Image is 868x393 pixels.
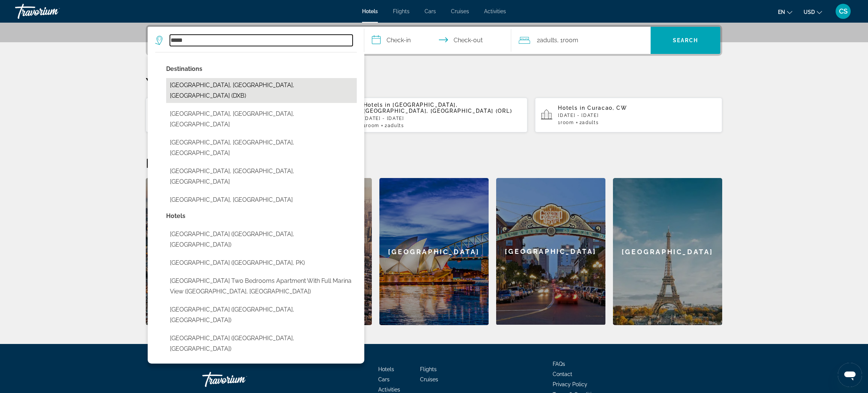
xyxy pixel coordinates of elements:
[364,102,512,114] span: [GEOGRAPHIC_DATA], [GEOGRAPHIC_DATA], [GEOGRAPHIC_DATA] (ORL)
[378,366,394,372] a: Hotels
[364,27,511,54] button: Select check in and out date
[451,8,469,14] a: Cruises
[553,361,565,367] a: FAQs
[393,8,410,14] a: Flights
[385,123,404,128] span: 2
[364,116,522,121] p: [DATE] - [DATE]
[166,274,357,299] button: Select hotel: Dubai Marina Two bedrooms apartment with full Marina View (Dubai, AE)
[379,178,489,325] div: [GEOGRAPHIC_DATA]
[166,164,357,189] button: Select city: Dubai Maritime City, Dubai Emirate, United Arab Emirates
[364,102,391,108] span: Hotels in
[148,27,720,54] div: Search widget
[166,256,357,270] button: Select hotel: Dubai Hotel (Mingora, PK)
[146,75,722,90] p: Your Recent Searches
[362,8,378,14] a: Hotels
[537,35,557,46] span: 2
[166,302,357,327] button: Select hotel: Dubai 7 Star Hotel (Nanning, CN)
[146,97,333,133] button: Hotels in [GEOGRAPHIC_DATA], [GEOGRAPHIC_DATA], [GEOGRAPHIC_DATA] (ORL)[DATE] - [DATE]1Room2Adults
[579,120,599,125] span: 2
[364,123,379,128] span: 1
[484,8,506,14] a: Activities
[146,155,722,170] h2: Featured Destinations
[148,52,364,364] div: Destination search results
[146,178,255,325] div: [GEOGRAPHIC_DATA]
[511,27,651,54] button: Travelers: 2 adults, 0 children
[170,35,353,46] input: Search hotel destination
[540,37,557,44] span: Adults
[582,120,599,125] span: Adults
[166,107,357,132] button: Select city: Dubai Healthcare City, Dubai Emirate, United Arab Emirates
[366,123,379,128] span: Room
[613,178,722,325] a: Paris[GEOGRAPHIC_DATA]
[425,8,436,14] a: Cars
[202,368,278,391] a: Go Home
[166,331,357,356] button: Select hotel: Dubai Hotel Kumarakom (Kottayam, IN)
[558,113,716,118] p: [DATE] - [DATE]
[166,211,357,221] p: Hotel options
[341,97,528,133] button: Hotels in [GEOGRAPHIC_DATA], [GEOGRAPHIC_DATA], [GEOGRAPHIC_DATA] (ORL)[DATE] - [DATE]1Room2Adults
[553,371,572,377] a: Contact
[420,366,437,372] a: Flights
[166,78,357,103] button: Select city: Dubai, Dubai Emirate, United Arab Emirates (DXB)
[558,105,585,111] span: Hotels in
[804,6,822,17] button: Change currency
[496,178,605,325] a: San Diego[GEOGRAPHIC_DATA]
[378,376,390,382] a: Cars
[166,135,357,160] button: Select city: Dubai Desert, Dubai Emirate, United Arab Emirates
[563,37,578,44] span: Room
[804,9,815,15] span: USD
[561,120,574,125] span: Room
[651,27,720,54] button: Search
[557,35,578,46] span: , 1
[558,120,574,125] span: 1
[673,37,698,43] span: Search
[838,363,862,387] iframe: Button to launch messaging window
[496,178,605,325] div: [GEOGRAPHIC_DATA]
[778,6,792,17] button: Change language
[778,9,785,15] span: en
[839,8,848,15] span: CS
[379,178,489,325] a: Sydney[GEOGRAPHIC_DATA]
[587,105,627,111] span: Curacao, CW
[166,227,357,252] button: Select hotel: Dubai Hotel (Adler, RU)
[420,376,438,382] a: Cruises
[166,64,357,74] p: City options
[146,178,255,325] a: Barcelona[GEOGRAPHIC_DATA]
[378,387,400,393] a: Activities
[613,178,722,325] div: [GEOGRAPHIC_DATA]
[166,193,357,207] button: Select city: Dubai Emirate, United Arab Emirates
[388,123,404,128] span: Adults
[553,381,587,387] a: Privacy Policy
[535,97,722,133] button: Hotels in Curacao, CW[DATE] - [DATE]1Room2Adults
[15,2,90,21] a: Travorium
[833,3,853,19] button: User Menu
